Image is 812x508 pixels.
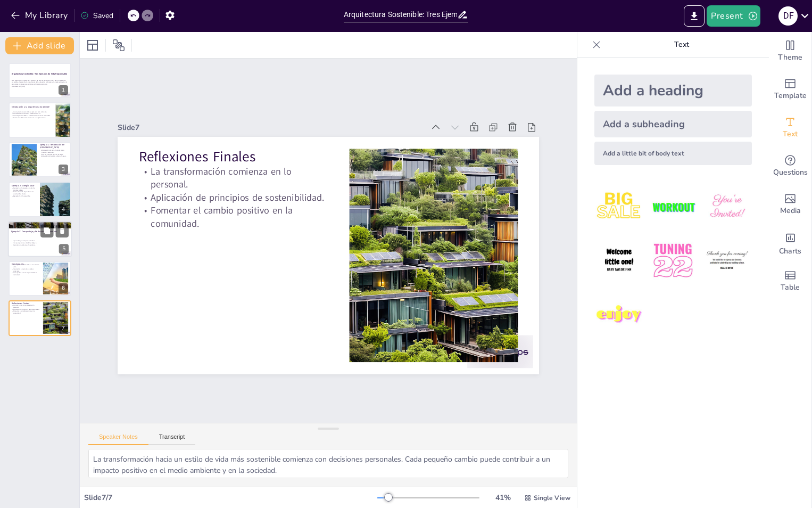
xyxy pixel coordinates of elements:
div: Get real-time input from your audience [769,147,811,185]
p: Compostaje como solución ecológica. [11,242,69,244]
button: Delete Slide [56,224,69,237]
p: Ejemplo 1: Recolección de [GEOGRAPHIC_DATA] [40,143,68,149]
div: 1 [59,85,68,95]
p: La arquitectura sostenible respeta el medio ambiente. [12,110,53,112]
p: Esta presentación explora tres ejemplos de vida responsable a través de la arquitectura sostenibl... [12,79,68,85]
p: Aplicación de principios de sostenibilidad. [151,153,339,205]
button: My Library [8,7,72,24]
p: Reducción del consumo diario de agua. [40,155,68,157]
p: Separación y reciclaje de desechos. [11,240,69,242]
p: Fomentar el cambio positivo en la comunidad. [12,310,40,314]
div: 7 [9,300,71,335]
p: Ejemplo de vida sostenible. [12,195,37,197]
strong: Arquitectura Sostenible: Tres Ejemplos de Vida Responsable [12,72,67,75]
div: Add a heading [594,75,752,106]
div: 6 [9,261,71,296]
img: 5.jpeg [648,236,698,285]
p: Inspiración a través de ejemplos concretos. [12,268,40,272]
p: La transformación comienza en lo personal. [153,127,344,192]
img: 3.jpeg [702,182,752,232]
p: Introducción a la Arquitectura Sostenible [12,105,53,108]
p: Reflexiones Finales [12,302,40,305]
span: Charts [779,245,801,257]
p: Generación de energía a través de paneles solares. [12,187,37,191]
div: 7 [59,323,68,333]
p: Recolección de agua de lluvia como práctica sostenible. [40,149,68,153]
p: La energía renovable es fundamental para la sostenibilidad. [12,114,53,117]
div: 4 [59,204,68,214]
button: Export to PowerPoint [684,5,705,27]
p: Reducción de la dependencia de combustibles fósiles. [12,191,37,195]
p: Ejemplo 2: Energía Solar [12,184,37,187]
div: 2 [59,125,68,135]
button: Speaker Notes [88,433,148,445]
span: Questions [773,167,808,178]
span: Text [783,128,798,140]
img: 7.jpeg [594,290,644,340]
div: 5 [59,244,69,253]
div: 3 [9,142,71,177]
img: 6.jpeg [702,236,752,285]
div: Add charts and graphs [769,224,811,262]
div: D F [778,6,798,26]
button: Duplicate Slide [40,224,53,237]
div: Saved [80,11,113,21]
p: Conclusiones [12,263,40,266]
div: Layout [84,37,101,54]
span: Template [774,90,807,102]
div: 1 [9,63,71,98]
div: Add a subheading [594,111,752,137]
span: Position [112,39,125,52]
div: Change the overall theme [769,32,811,70]
div: Add a little bit of body text [594,142,752,165]
p: Uso eficiente del agua en el hogar. [40,153,68,155]
p: La transformación comienza en lo personal. [12,305,40,308]
div: 41 % [490,493,516,503]
button: Present [707,5,760,27]
div: Add a table [769,262,811,300]
input: Insert title [344,7,457,22]
p: La importancia de la responsabilidad individual. [12,272,40,276]
button: Add slide [5,37,74,54]
div: 3 [59,165,68,174]
div: 5 [8,221,72,257]
div: Add ready made slides [769,70,811,109]
p: Fomentar el cambio positivo en la comunidad. [145,166,336,231]
span: Media [780,205,801,217]
span: Table [781,282,800,293]
img: 4.jpeg [594,236,644,285]
img: 1.jpeg [594,182,644,232]
img: 2.jpeg [648,182,698,232]
button: Transcript [148,433,196,445]
span: Single View [534,494,570,502]
p: Reducción significativa de residuos. [11,244,69,246]
div: Add text boxes [769,109,811,147]
textarea: La transformación hacia un estilo de vida más sostenible comienza con decisiones personales. Cada... [88,449,568,478]
p: La arquitectura sostenible es un estilo de vida. [12,264,40,268]
p: La utilización de recursos locales es crucial. [12,112,53,114]
p: Generated with [URL] [12,85,68,87]
div: Add images, graphics, shapes or video [769,185,811,224]
p: Reflexiones Finales [158,110,347,168]
div: Slide 7 [145,81,446,154]
p: Text [605,32,758,58]
div: 2 [9,102,71,137]
span: Theme [778,52,802,63]
p: Ejemplo 3: Compostaje y Reducción de Residuos [11,230,69,233]
div: 6 [59,283,68,293]
button: D F [778,5,798,27]
div: Slide 7 / 7 [84,493,377,503]
div: 4 [9,182,71,217]
p: Aplicación de principios de sostenibilidad. [12,308,40,310]
p: Promover el bienestar humano es un objetivo clave. [12,116,53,118]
